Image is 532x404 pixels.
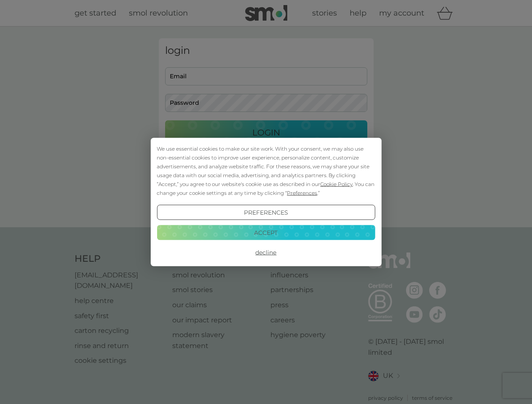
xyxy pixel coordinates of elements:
[150,138,381,266] div: Cookie Consent Prompt
[157,245,375,260] button: Decline
[157,225,375,240] button: Accept
[287,190,317,196] span: Preferences
[320,181,353,187] span: Cookie Policy
[157,144,375,197] div: We use essential cookies to make our site work. With your consent, we may also use non-essential ...
[157,205,375,220] button: Preferences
